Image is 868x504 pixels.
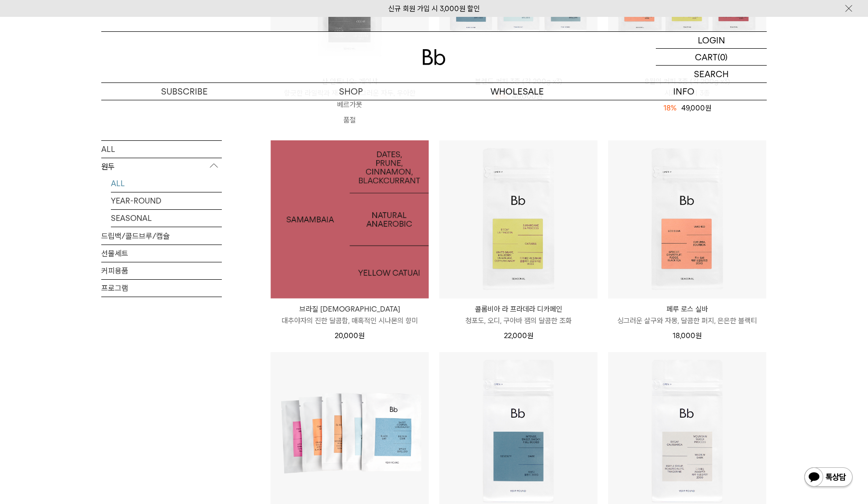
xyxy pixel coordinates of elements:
[527,331,533,340] span: 원
[439,303,597,315] p: 콜롬비아 라 프라데라 디카페인
[608,303,766,327] a: 페루 로스 실바 싱그러운 살구와 자몽, 달콤한 퍼지, 은은한 블랙티
[271,140,429,299] img: 1000000483_add2_035.jpg
[388,4,480,13] a: 신규 회원 가입 시 3,000원 할인
[803,466,854,490] img: 카카오톡 채널 1:1 채팅 버튼
[673,331,702,340] span: 18,000
[271,315,429,327] p: 대추야자의 진한 달콤함, 매혹적인 시나몬의 향미
[698,32,725,48] p: LOGIN
[656,32,767,49] a: LOGIN
[608,140,766,299] img: 페루 로스 실바
[434,83,600,100] p: WHOLESALE
[608,315,766,327] p: 싱그러운 살구와 자몽, 달콤한 퍼지, 은은한 블랙티
[101,140,222,157] a: ALL
[536,92,542,101] span: 원
[271,140,429,299] a: 브라질 사맘바이아
[656,49,767,66] a: CART (0)
[101,227,222,244] a: 드립백/콜드브루/캡슐
[664,102,677,114] div: 18%
[718,49,728,65] p: (0)
[358,331,365,340] span: 원
[694,66,729,82] p: SEARCH
[271,110,429,130] p: 품절
[101,279,222,296] a: 프로그램
[512,92,542,101] span: 40,000
[439,303,597,327] a: 콜롬비아 라 프라데라 디카페인 청포도, 오디, 구아바 잼의 달콤한 조화
[271,303,429,315] p: 브라질 [DEMOGRAPHIC_DATA]
[101,83,268,100] a: SUBSCRIBE
[695,49,718,65] p: CART
[111,175,222,191] a: ALL
[608,303,766,315] p: 페루 로스 실바
[695,331,702,340] span: 원
[101,262,222,279] a: 커피용품
[101,158,222,175] p: 원두
[600,83,767,100] p: INFO
[101,245,222,261] a: 선물세트
[271,303,429,327] a: 브라질 [DEMOGRAPHIC_DATA] 대추야자의 진한 달콤함, 매혹적인 시나몬의 향미
[504,331,533,340] span: 22,000
[439,140,597,299] img: 콜롬비아 라 프라데라 디카페인
[111,209,222,226] a: SEASONAL
[111,192,222,209] a: YEAR-ROUND
[422,49,446,65] img: 로고
[681,104,711,112] span: 49,000
[439,315,597,327] p: 청포도, 오디, 구아바 잼의 달콤한 조화
[335,331,365,340] span: 20,000
[268,83,434,100] a: SHOP
[705,104,711,112] span: 원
